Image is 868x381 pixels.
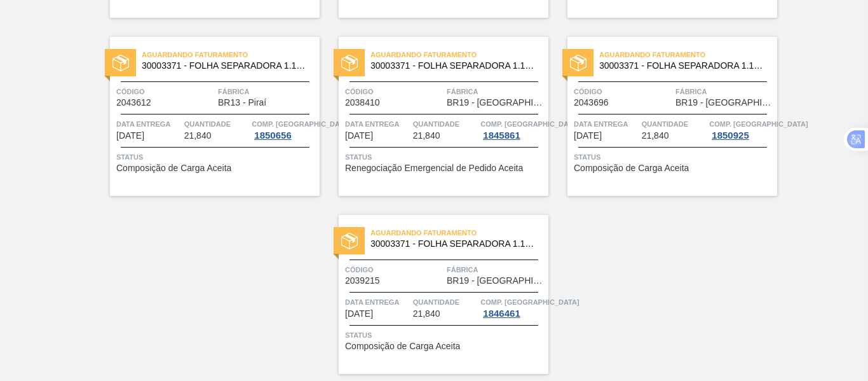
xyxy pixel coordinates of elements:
[345,342,460,351] span: Composição de Carga Aceita
[709,118,774,141] a: Comp. [GEOGRAPHIC_DATA]1850925
[480,118,579,130] span: Comp. Carga
[320,37,548,196] a: statusAguardando Faturamento30003371 - FOLHA SEPARADORA 1.175 mm x 980 mm;Código2038410FábricaBR1...
[480,296,579,308] span: Comp. Carga
[345,85,444,98] span: Código
[447,276,545,286] span: BR19 - Nova Rio
[370,48,548,61] span: Aguardando Faturamento
[413,131,440,141] span: 21,840
[370,61,538,71] span: 30003371 - FOLHA SEPARADORA 1.175 mm x 980 mm;
[447,263,545,276] span: Fábrica
[116,98,151,107] span: 2043612
[413,309,440,319] span: 21,840
[675,85,774,98] span: Fábrica
[574,118,639,130] span: Data entrega
[345,98,380,107] span: 2038410
[116,118,181,130] span: Data entrega
[218,98,266,107] span: BR13 - Piraí
[480,296,545,319] a: Comp. [GEOGRAPHIC_DATA]1846461
[480,130,522,141] div: 1845861
[548,37,777,196] a: statusAguardando Faturamento30003371 - FOLHA SEPARADORA 1.175 mm x 980 mm;Código2043696FábricaBR1...
[642,118,707,130] span: Quantidade
[574,98,609,107] span: 2043696
[574,163,689,173] span: Composição de Carga Aceita
[574,85,672,98] span: Código
[142,48,320,61] span: Aguardando Faturamento
[345,329,545,342] span: Status
[345,296,410,308] span: Data entrega
[413,296,478,308] span: Quantidade
[599,61,767,71] span: 30003371 - FOLHA SEPARADORA 1.175 mm x 980 mm;
[709,130,751,141] div: 1850925
[345,131,373,141] span: 31/10/2025
[413,118,478,130] span: Quantidade
[116,85,215,98] span: Código
[116,163,231,173] span: Composição de Carga Aceita
[480,118,545,141] a: Comp. [GEOGRAPHIC_DATA]1845861
[252,118,316,141] a: Comp. [GEOGRAPHIC_DATA]1850656
[341,233,358,249] img: status
[574,151,774,163] span: Status
[341,55,358,71] img: status
[345,309,373,319] span: 05/11/2025
[142,61,309,71] span: 30003371 - FOLHA SEPARADORA 1.175 mm x 980 mm;
[112,55,129,71] img: status
[574,131,602,141] span: 03/11/2025
[91,37,320,196] a: statusAguardando Faturamento30003371 - FOLHA SEPARADORA 1.175 mm x 980 mm;Código2043612FábricaBR1...
[345,118,410,130] span: Data entrega
[116,131,144,141] span: 29/10/2025
[320,215,548,374] a: statusAguardando Faturamento30003371 - FOLHA SEPARADORA 1.175 mm x 980 mm;Código2039215FábricaBR1...
[184,118,249,130] span: Quantidade
[599,48,777,61] span: Aguardando Faturamento
[370,239,538,249] span: 30003371 - FOLHA SEPARADORA 1.175 mm x 980 mm;
[480,308,522,319] div: 1846461
[345,263,444,276] span: Código
[345,151,545,163] span: Status
[345,276,380,286] span: 2039215
[675,98,774,107] span: BR19 - Nova Rio
[116,151,316,163] span: Status
[218,85,316,98] span: Fábrica
[370,226,548,239] span: Aguardando Faturamento
[345,163,523,173] span: Renegociação Emergencial de Pedido Aceita
[642,131,669,141] span: 21,840
[447,85,545,98] span: Fábrica
[709,118,808,130] span: Comp. Carga
[252,130,294,141] div: 1850656
[447,98,545,107] span: BR19 - Nova Rio
[184,131,212,141] span: 21,840
[252,118,350,130] span: Comp. Carga
[570,55,587,71] img: status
